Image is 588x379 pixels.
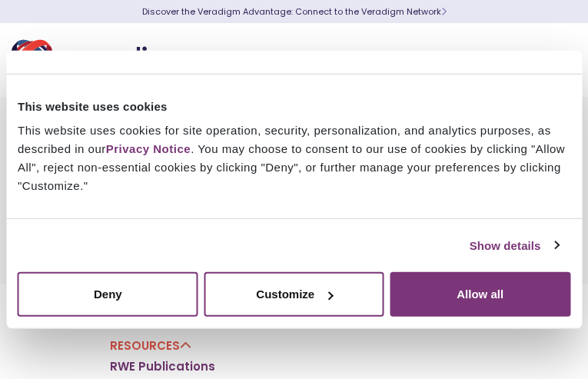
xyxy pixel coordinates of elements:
button: Toggle Navigation Menu [542,40,565,80]
a: Show details [470,236,559,254]
span: Learn More [441,5,447,18]
a: Discover the Veradigm Advantage: Connect to the Veradigm NetworkLearn More [142,5,447,18]
button: Deny [18,272,198,317]
img: Veradigm logo [12,35,196,85]
a: Resources [110,337,191,354]
button: Allow all [390,272,570,317]
div: This website uses cookies [18,97,570,115]
a: RWE Publications [110,359,215,374]
button: Customize [204,272,384,317]
div: This website uses cookies for site operation, security, personalization, and analytics purposes, ... [18,121,570,195]
a: Privacy Notice [106,142,191,155]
